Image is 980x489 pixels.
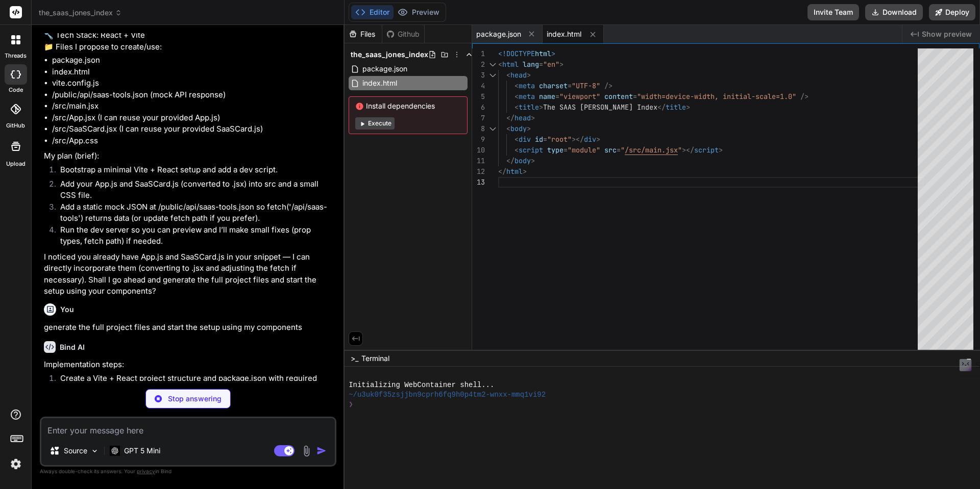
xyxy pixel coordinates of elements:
[52,78,334,89] li: vite.config.js
[355,101,461,111] span: Install dependencies
[472,123,485,134] div: 8
[514,156,531,165] span: body
[539,102,543,112] span: >
[6,121,25,130] label: GitHub
[382,29,424,39] div: Github
[472,134,485,145] div: 9
[7,455,24,473] img: settings
[349,390,546,400] span: ~/u3uk0f35zsjjbn9cprh6fq9h0p4tm2-wnxx-mmq1vi92
[361,353,389,364] span: Terminal
[64,446,87,456] p: Source
[90,447,99,455] img: Pick Models
[514,113,531,122] span: head
[551,49,555,58] span: >
[40,467,336,476] p: Always double-check its answers. Your in Bind
[686,102,690,112] span: >
[498,167,506,176] span: </
[633,92,637,101] span: =
[316,446,327,456] img: icon
[486,70,499,81] div: Click to collapse the range.
[52,123,334,135] li: /src/SaaSCard.jsx (I can reuse your provided SaaSCard.js)
[52,112,334,124] li: /src/App.jsx (I can reuse your provided App.js)
[44,251,334,297] p: I noticed you already have App.js and SaaSCard.js in your snippet — I can directly incorporate th...
[472,145,485,156] div: 10
[506,124,510,133] span: <
[514,102,519,112] span: <
[966,353,972,364] span: −
[52,66,334,78] li: index.html
[547,145,563,155] span: type
[666,102,686,112] span: title
[568,81,572,90] span: =
[678,145,682,155] span: "
[584,135,596,144] span: div
[472,166,485,177] div: 12
[361,77,398,89] span: index.html
[52,224,334,247] li: Run the dev server so you can preview and I’ll make small fixes (prop types, fetch path) if needed.
[800,92,808,101] span: />
[52,201,334,224] li: Add a static mock JSON at /public/api/saas-tools.json so fetch('/api/saas-tools') returns data (o...
[5,52,27,60] label: threads
[519,145,543,155] span: script
[472,177,485,188] div: 13
[506,70,510,80] span: <
[523,60,539,69] span: lang
[519,135,531,144] span: div
[137,468,155,474] span: privacy
[625,145,678,155] span: /src/main.jsx
[543,102,657,112] span: The SAAS [PERSON_NAME] Index
[527,70,531,80] span: >
[301,445,312,457] img: attachment
[506,113,514,122] span: </
[572,81,600,90] span: "UTF-8"
[547,29,581,39] span: index.html
[621,145,625,155] span: "
[514,92,519,101] span: <
[807,4,859,20] button: Invite Team
[355,117,395,130] button: Execute
[922,29,972,39] span: Show preview
[498,60,502,69] span: <
[39,8,122,18] span: the_saas_jones_index
[519,102,539,112] span: title
[110,446,120,455] img: GPT 5 Mini
[510,124,527,133] span: body
[472,48,485,59] div: 1
[568,145,600,155] span: "module"
[865,4,923,20] button: Download
[510,70,527,80] span: head
[472,59,485,70] div: 2
[604,145,617,155] span: src
[472,70,485,81] div: 3
[361,63,408,75] span: package.json
[539,92,555,101] span: name
[351,5,394,19] button: Editor
[52,164,334,178] li: Bootstrap a minimal Vite + React setup and add a dev script.
[52,55,334,66] li: package.json
[472,91,485,102] div: 5
[604,92,633,101] span: content
[351,49,428,60] span: the_saas_jones_index
[657,102,666,112] span: </
[539,60,543,69] span: =
[559,60,563,69] span: >
[502,60,519,69] span: html
[472,102,485,113] div: 6
[514,145,519,155] span: <
[563,145,568,155] span: =
[44,322,334,333] p: generate the full project files and start the setup using my components
[394,5,444,19] button: Preview
[572,135,584,144] span: ></
[44,359,334,371] p: Implementation steps:
[535,49,551,58] span: html
[531,113,535,122] span: >
[523,167,527,176] span: >
[559,92,600,101] span: "viewport"
[486,123,499,134] div: Click to collapse the range.
[52,373,334,396] li: Create a Vite + React project structure and package.json with required dependencies.
[527,124,531,133] span: >
[60,342,85,352] h6: Bind AI
[52,89,334,101] li: /public/api/saas-tools.json (mock API response)
[682,145,694,155] span: ></
[351,353,358,364] span: >_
